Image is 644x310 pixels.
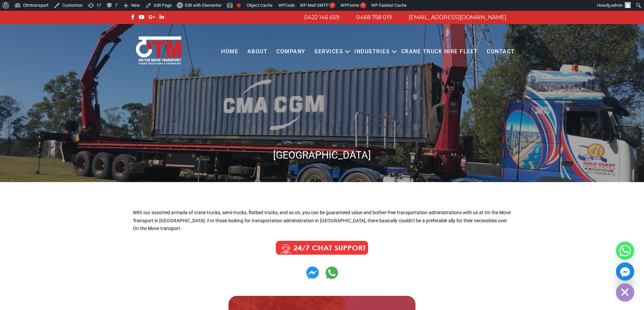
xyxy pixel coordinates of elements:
[616,262,634,281] a: Facebook_Messenger
[310,43,348,61] a: Services
[243,43,272,61] a: About
[237,3,241,7] div: Focus keyphrase not set
[133,209,511,233] p: With our assorted armada of crane trucks, semi-trucks, flatbed trucks, and so on, you can be guar...
[331,3,333,7] span: 1
[616,242,634,260] a: Whatsapp
[611,3,623,8] span: admin
[360,2,366,8] div: 1
[272,43,310,61] a: COMPANY
[409,14,506,21] a: [EMAIL_ADDRESS][DOMAIN_NAME]
[306,266,319,279] img: Contact us on Whatsapp
[217,43,243,61] a: Home
[350,43,394,61] a: Industries
[129,148,515,162] h1: [GEOGRAPHIC_DATA]
[326,266,338,279] img: Contact us on Whatsapp
[185,3,221,8] span: Edit with Elementor
[271,239,373,256] img: Call us Anytime
[356,14,392,21] a: 0468 758 019
[304,14,339,21] a: 0422 146 659
[482,43,519,61] a: Contact
[135,36,183,65] img: Otmtransport
[397,43,482,61] a: Crane Truck Hire Fleet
